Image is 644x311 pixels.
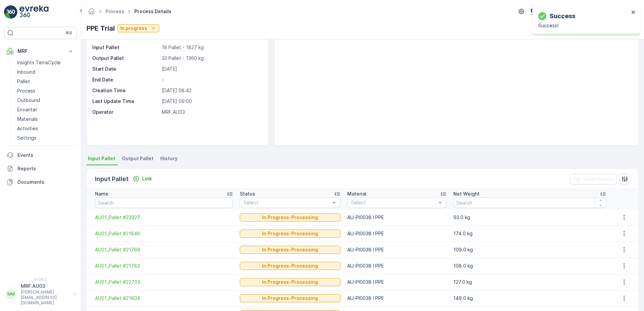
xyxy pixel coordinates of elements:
p: PPE Trial [87,23,115,33]
button: MMMRF.AU03[PERSON_NAME][EMAIL_ADDRESS][DOMAIN_NAME] [4,283,77,306]
button: Clear Filters [570,174,617,184]
p: [DATE] [162,66,261,72]
p: AU-PI0038 I PPE [347,214,447,221]
p: Success [550,11,575,21]
p: Last Update Time [92,98,159,105]
span: Input Pallet [88,155,115,162]
p: Select [351,199,436,206]
p: 127.0 kg [453,279,606,285]
button: In Progress-Processing [240,213,340,221]
p: Reports [18,165,74,172]
a: Settings [14,133,77,143]
p: Material [347,191,366,197]
span: Output Pallet [122,155,154,162]
button: close [631,9,636,16]
p: Activities [17,125,38,132]
a: AU01_Pallet #22705 [95,279,233,285]
p: In Progress-Processing [262,214,318,221]
p: 16 Pallet - 1827 kg [162,44,261,51]
p: Envanter [17,106,37,113]
p: AU-PI0038 I PPE [347,295,447,302]
p: AU-PI0038 I PPE [347,230,447,237]
p: Input Pallet [95,174,129,184]
p: Status [240,191,255,197]
p: Outbound [17,97,40,104]
a: AU01_Pallet #21783 [95,263,233,269]
span: v 1.50.2 [4,277,77,281]
a: AU01_Pallet #23927 [95,214,233,221]
p: Link [142,175,152,182]
button: In Progress-Processing [240,262,340,270]
p: Inbound [17,69,35,75]
p: Materials [17,116,38,123]
a: Materials [14,114,77,124]
span: AU01_Pallet #21846 [95,230,233,237]
a: Envanter [14,105,77,114]
p: Start Date [92,66,159,72]
p: [DATE] 08:42 [162,87,261,94]
p: Net Weight [453,191,480,197]
a: Process [14,86,77,96]
p: Clear Filters [583,176,613,182]
p: Insights TerraCycle [17,59,61,66]
p: In Progress-Processing [262,279,318,285]
p: In progress [120,25,147,32]
span: Process Details [133,8,173,15]
a: Insights TerraCycle [14,58,77,67]
p: Name [95,191,108,197]
img: image_D6FFc8H.png [531,8,542,15]
p: Settings [17,135,36,141]
a: Activities [14,124,77,133]
button: TerraCycle-AU03-Mambourin(+10:00) [531,5,639,18]
img: logo [4,5,18,19]
p: Input Pallet [92,44,159,51]
p: - [162,76,261,83]
p: MRF.AU03 [162,109,261,115]
p: Documents [18,179,74,185]
button: In Progress-Processing [240,278,340,286]
a: Documents [4,175,77,189]
p: End Date [92,76,159,83]
button: In Progress-Processing [240,246,340,254]
p: 33 Pallet - 1360 kg [162,55,261,62]
a: AU01_Pallet #21769 [95,246,233,253]
button: Link [130,175,155,183]
p: In Progress-Processing [262,263,318,269]
p: Events [18,152,74,159]
button: In Progress-Processing [240,294,340,302]
img: logo_light-DOdMpM7g.png [20,5,49,19]
button: In progress [118,24,159,32]
p: 109.0 kg [453,246,606,253]
p: 149.0 kg [453,295,606,302]
a: Homepage [88,10,95,16]
p: AU-PI0038 I PPE [347,263,447,269]
p: 108.0 kg [453,263,606,269]
span: History [160,155,178,162]
p: Creation Time [92,87,159,94]
button: In Progress-Processing [240,230,340,238]
p: Process [17,88,35,94]
input: Search [453,197,606,208]
p: Output Pallet [92,55,159,62]
p: Operator [92,109,159,115]
a: Process [105,8,124,14]
p: Pallet [17,78,30,85]
p: AU-PI0038 I PPE [347,246,447,253]
p: In Progress-Processing [262,230,318,237]
p: AU-PI0038 I PPE [347,279,447,285]
p: MRF [18,48,63,55]
p: MRF.AU03 [21,283,71,289]
p: 93.0 kg [453,214,606,221]
button: MRF [4,44,77,58]
p: Success! [538,22,629,29]
a: AU01_Pallet #21604 [95,295,233,302]
p: In Progress-Processing [262,246,318,253]
input: Search [95,197,233,208]
p: [DATE] 09:00 [162,98,261,105]
a: Pallet [14,77,77,86]
p: 174.0 kg [453,230,606,237]
p: Select [244,199,330,206]
a: Inbound [14,67,77,77]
